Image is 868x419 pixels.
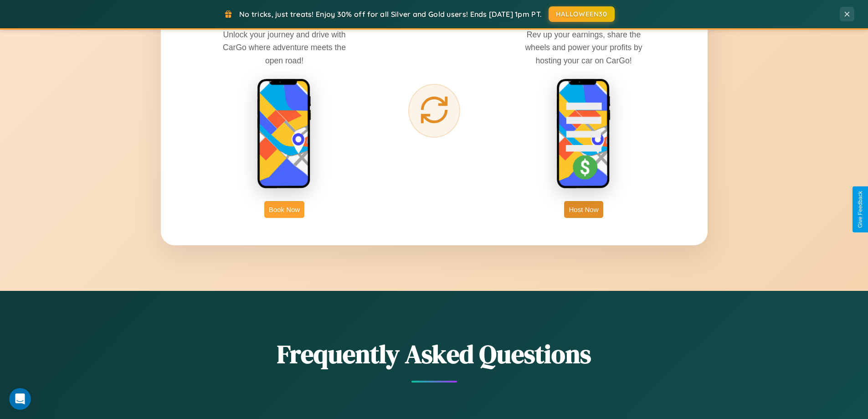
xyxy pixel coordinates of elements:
button: HALLOWEEN30 [549,6,615,22]
img: host phone [556,78,611,190]
button: Host Now [564,201,603,218]
button: Book Now [264,201,304,218]
span: No tricks, just treats! Enjoy 30% off for all Silver and Gold users! Ends [DATE] 1pm PT. [239,10,542,19]
p: Unlock your journey and drive with CarGo where adventure meets the open road! [216,28,353,67]
img: rent phone [257,78,312,190]
div: Give Feedback [857,191,863,228]
h2: Frequently Asked Questions [161,336,708,372]
p: Rev up your earnings, share the wheels and power your profits by hosting your car on CarGo! [515,28,652,67]
iframe: Intercom live chat [9,388,31,410]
